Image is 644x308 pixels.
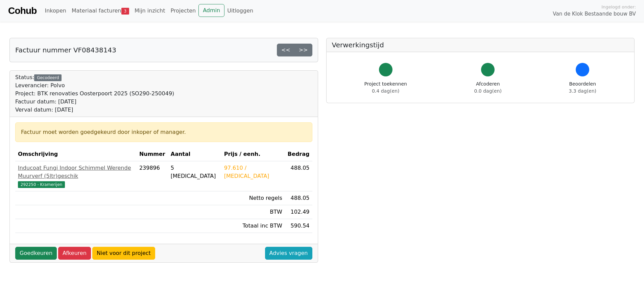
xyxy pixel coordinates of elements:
[221,147,285,161] th: Prijs / eenh.
[42,4,69,18] a: Inkopen
[18,164,134,180] div: Inducoat Fungi Indoor Schimmel Werende Muurverf (5ltr)geschik
[15,46,116,54] h5: Factuur nummer VF08438143
[601,4,636,10] span: Ingelogd onder:
[18,164,134,188] a: Inducoat Fungi Indoor Schimmel Werende Muurverf (5ltr)geschik292250 - Kramerijen
[168,4,198,18] a: Projecten
[364,80,407,95] div: Project toekennen
[474,88,502,94] span: 0.0 dag(en)
[294,44,312,56] a: >>
[137,147,168,161] th: Nummer
[569,88,596,94] span: 3.3 dag(en)
[15,147,137,161] th: Omschrijving
[285,161,312,191] td: 488.05
[221,205,285,219] td: BTW
[285,147,312,161] th: Bedrag
[221,219,285,233] td: Totaal inc BTW
[132,4,168,18] a: Mijn inzicht
[34,74,62,81] div: Gecodeerd
[21,128,307,136] div: Factuur moet worden goedgekeurd door inkoper of manager.
[224,4,256,18] a: Uitloggen
[15,247,57,260] a: Goedkeuren
[474,80,502,95] div: Afcoderen
[265,247,312,260] a: Advies vragen
[15,106,174,114] div: Verval datum: [DATE]
[15,98,174,106] div: Factuur datum: [DATE]
[8,3,37,19] a: Cohub
[332,41,629,49] h5: Verwerkingstijd
[198,4,224,17] a: Admin
[18,181,65,188] span: 292250 - Kramerijen
[69,4,132,18] a: Materiaal facturen3
[121,8,129,15] span: 3
[92,247,155,260] a: Niet voor dit project
[15,90,174,98] div: Project: BTK renovaties Oosterpoort 2025 (SO290-250049)
[15,81,174,90] div: Leverancier: Polvo
[137,161,168,191] td: 239896
[168,147,221,161] th: Aantal
[285,191,312,205] td: 488.05
[58,247,91,260] a: Afkeuren
[569,80,596,95] div: Beoordelen
[553,10,636,18] span: Van de Klok Bestaande bouw BV
[277,44,295,56] a: <<
[15,73,174,114] div: Status:
[372,88,399,94] span: 0.4 dag(en)
[285,205,312,219] td: 102.49
[221,191,285,205] td: Netto regels
[171,164,219,180] div: 5 [MEDICAL_DATA]
[285,219,312,233] td: 590.54
[224,164,282,180] div: 97.610 / [MEDICAL_DATA]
